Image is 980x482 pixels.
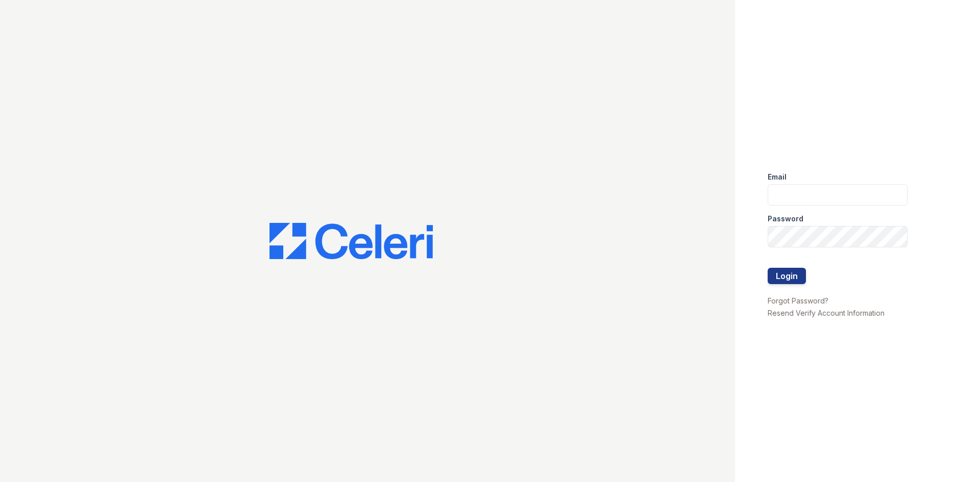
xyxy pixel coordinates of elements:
[269,223,433,260] img: CE_Logo_Blue-a8612792a0a2168367f1c8372b55b34899dd931a85d93a1a3d3e32e68fde9ad4.png
[768,309,885,317] a: Resend Verify Account Information
[768,172,787,182] label: Email
[768,268,806,284] button: Login
[768,296,828,305] a: Forgot Password?
[768,214,803,224] label: Password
